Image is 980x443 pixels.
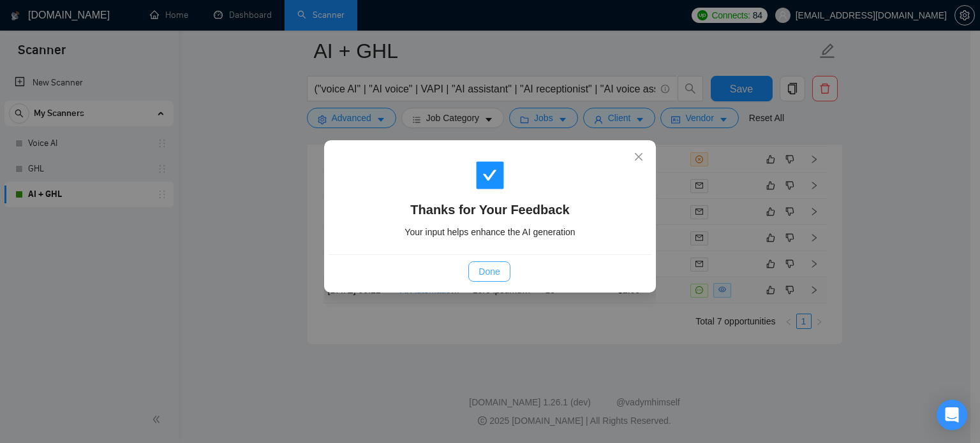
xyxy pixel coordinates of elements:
[344,201,636,219] h4: Thanks for Your Feedback
[475,160,505,191] span: check-square
[479,265,500,279] span: Done
[621,140,656,175] button: Close
[937,400,967,430] div: Open Intercom Messenger
[468,261,510,282] button: Done
[634,152,644,162] span: close
[405,227,575,237] span: Your input helps enhance the AI generation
